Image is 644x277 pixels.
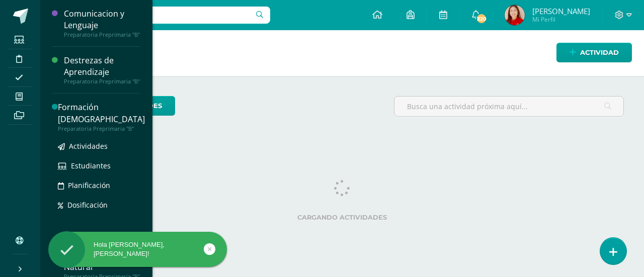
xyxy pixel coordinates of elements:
input: Busca un usuario... [47,7,270,24]
div: Destrezas de Aprendizaje [64,55,140,78]
span: Actividad [580,43,619,62]
label: Cargando actividades [60,214,624,221]
h1: Actividades [52,30,632,76]
span: Mi Perfil [532,15,590,24]
img: f6ef89f6e630fc5aca01a047f5a8541d.png [505,5,525,25]
a: Destrezas de AprendizajePreparatoria Preprimaria "B" [64,55,140,85]
input: Busca una actividad próxima aquí... [394,97,623,116]
a: Estudiantes [58,160,145,171]
a: Formación [DEMOGRAPHIC_DATA]Preparatoria Preprimaria "B" [58,102,145,132]
span: Estudiantes [71,161,111,170]
a: Actividades [58,140,145,152]
a: Comunicacion y LenguajePreparatoria Preprimaria "B" [64,8,140,38]
div: Formación [DEMOGRAPHIC_DATA] [58,102,145,125]
div: Hola [PERSON_NAME], [PERSON_NAME]! [48,240,227,258]
span: 320 [476,13,487,24]
div: Comunicacion y Lenguaje [64,8,140,31]
div: Preparatoria Preprimaria "B" [58,125,145,132]
a: Planificación [58,179,145,191]
div: Preparatoria Preprimaria "B" [64,78,140,85]
a: Actividad [556,43,632,62]
div: Preparatoria Preprimaria "B" [64,31,140,38]
span: [PERSON_NAME] [532,6,590,16]
span: Dosificación [67,200,108,210]
a: Dosificación [58,199,145,211]
span: Planificación [68,180,110,190]
span: Actividades [69,141,108,151]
